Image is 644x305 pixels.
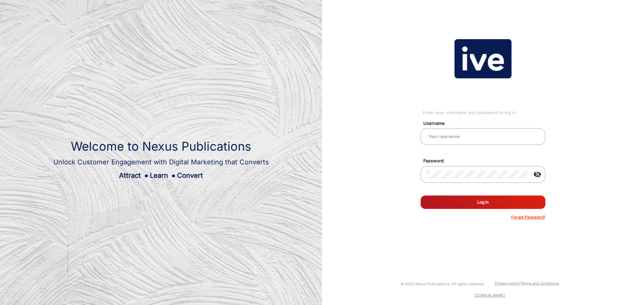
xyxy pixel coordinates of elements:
[521,281,559,286] a: Terms and conditions
[519,281,521,286] a: |
[418,120,553,127] mat-label: Username
[53,170,269,180] div: Attract Learn Convert
[454,39,512,79] img: vmg-logo
[53,157,269,167] div: Unlock Customer Engagement with Digital Marketing that Converts
[171,171,175,179] span: ●
[426,133,540,141] input: Your username
[53,139,269,154] h1: Welcome to Nexus Publications
[475,293,505,298] a: [DOMAIN_NAME]
[418,158,553,164] mat-label: Password
[144,171,148,179] span: ●
[529,170,545,178] mat-icon: visibility_off
[423,109,545,116] div: Enter your username and password to log in
[495,281,519,286] a: Privacy policy
[511,214,545,220] p: Forgot Password?
[421,196,545,209] button: Log In
[400,282,485,286] small: © 2025 Nexus Publications. All rights reserved.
